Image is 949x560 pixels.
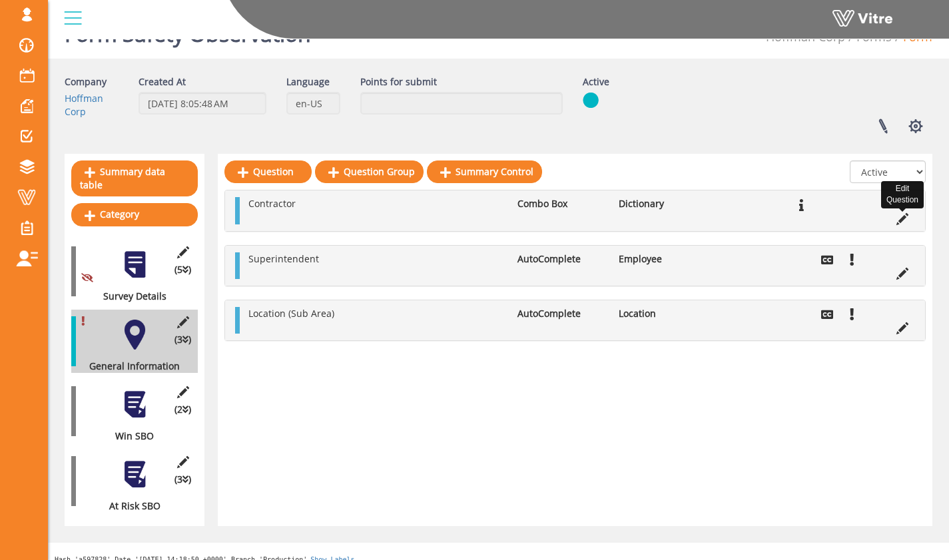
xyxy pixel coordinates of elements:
[612,252,713,266] li: Employee
[583,75,609,89] label: Active
[71,429,188,443] div: Win SBO
[174,403,191,416] span: (2 )
[511,252,612,266] li: AutoComplete
[248,252,319,265] span: Superintendent
[583,92,599,109] img: yes
[315,160,424,183] a: Question Group
[511,197,612,210] li: Combo Box
[224,160,312,183] a: Question
[286,75,330,89] label: Language
[71,203,198,226] a: Category
[427,160,542,183] a: Summary Control
[248,307,334,320] span: Location (Sub Area)
[71,499,188,513] div: At Risk SBO
[174,333,191,346] span: (3 )
[174,473,191,486] span: (3 )
[71,360,188,373] div: General Information
[881,181,924,208] div: Edit Question
[174,263,191,276] span: (5 )
[360,75,437,89] label: Points for submit
[71,160,198,196] a: Summary data table
[65,92,103,118] a: Hoffman Corp
[612,197,713,210] li: Dictionary
[65,75,107,89] label: Company
[612,307,713,320] li: Location
[71,290,188,303] div: Survey Details
[511,307,612,320] li: AutoComplete
[248,197,296,210] span: Contractor
[139,75,186,89] label: Created At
